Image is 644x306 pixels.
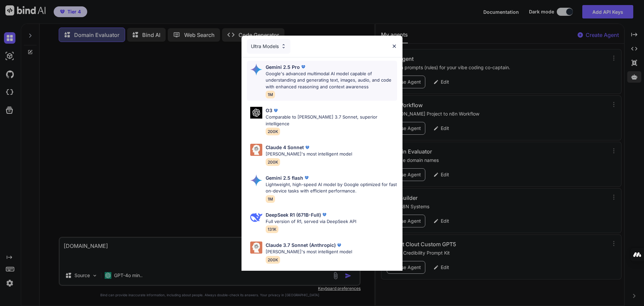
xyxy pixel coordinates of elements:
p: Lightweight, high-speed AI model by Google optimized for fast on-device tasks with efficient perf... [266,181,397,194]
img: Pick Models [250,211,262,223]
span: 200K [266,128,280,135]
div: Ultra Models [247,39,290,54]
img: premium [300,63,307,70]
img: Pick Models [281,43,286,49]
p: Claude 4 Sonnet [266,144,304,151]
img: Pick Models [250,174,262,186]
p: O3 [266,107,272,114]
span: 200K [266,158,280,166]
span: 1M [266,91,275,98]
p: [PERSON_NAME]'s most intelligent model [266,249,352,255]
p: [PERSON_NAME]'s most intelligent model [266,151,352,158]
p: Full version of R1, served via DeepSeek API [266,218,356,225]
p: DeepSeek R1 (671B-Full) [266,211,321,218]
p: Comparable to [PERSON_NAME] 3.7 Sonnet, superior intelligence [266,114,397,127]
span: 131K [266,225,278,233]
img: premium [304,144,311,151]
span: 1M [266,195,275,203]
p: Gemini 2.5 flash [266,174,303,181]
img: premium [303,174,310,181]
img: premium [321,211,328,218]
img: Pick Models [250,63,262,76]
p: Claude 3.7 Sonnet (Anthropic) [266,242,336,249]
img: Pick Models [250,242,262,254]
p: Google's advanced multimodal AI model capable of understanding and generating text, images, audio... [266,71,397,90]
img: close [391,43,397,49]
span: 200K [266,256,280,264]
img: premium [272,107,279,114]
p: Gemini 2.5 Pro [266,63,300,71]
img: Pick Models [250,107,262,119]
img: Pick Models [250,144,262,156]
img: premium [336,242,342,249]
